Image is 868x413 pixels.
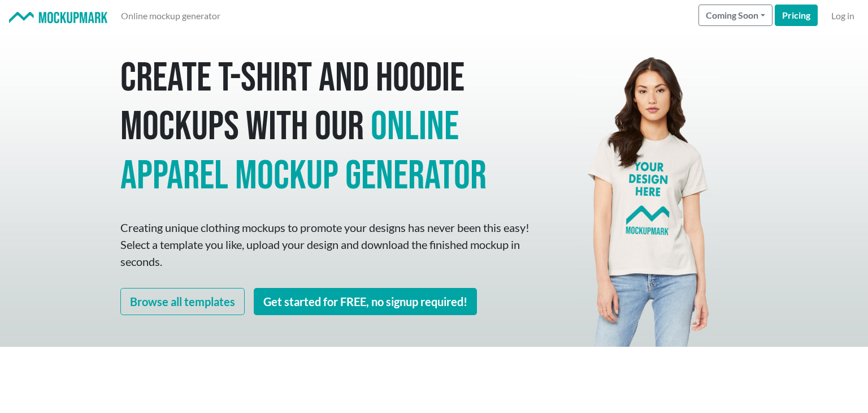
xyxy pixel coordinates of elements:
[579,32,719,347] img: Mockup Mark hero - your design here
[120,54,533,201] h1: Create T-shirt and hoodie mockups with our
[120,219,533,270] p: Creating unique clothing mockups to promote your designs has never been this easy! Select a templ...
[116,5,225,27] a: Online mockup generator
[775,5,818,26] a: Pricing
[9,12,107,24] img: Mockup Mark
[827,5,859,27] a: Log in
[254,288,477,315] a: Get started for FREE, no signup required!
[698,5,772,26] button: Coming Soon
[120,102,487,200] span: online apparel mockup generator
[120,288,245,315] a: Browse all templates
